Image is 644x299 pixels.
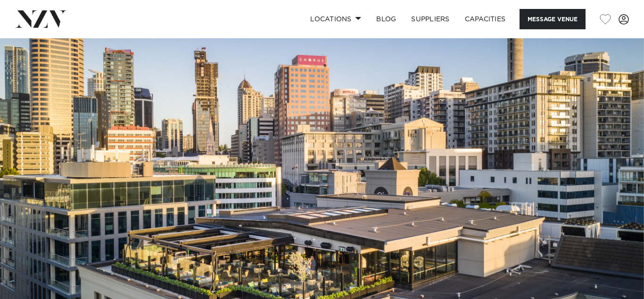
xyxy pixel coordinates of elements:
[404,9,457,29] a: SUPPLIERS
[15,10,66,27] img: nzv-logo.png
[457,9,513,29] a: Capacities
[303,9,369,29] a: Locations
[520,9,586,29] button: Message Venue
[369,9,404,29] a: BLOG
